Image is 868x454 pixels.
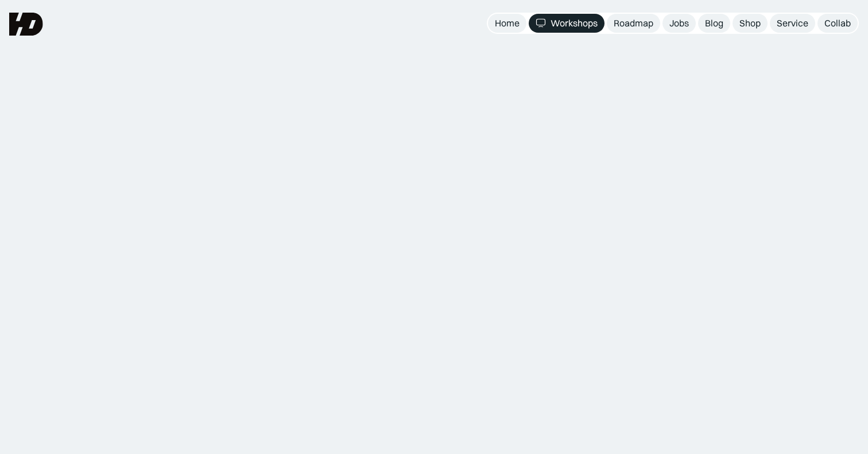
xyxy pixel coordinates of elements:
a: Jobs [662,14,696,33]
div: Roadmap [614,17,653,29]
div: Jobs [669,17,689,29]
a: Workshops [529,14,604,33]
a: Shop [733,14,768,33]
div: Workshops [551,17,598,29]
a: Home [488,14,526,33]
a: Collab [817,14,858,33]
a: Roadmap [607,14,660,33]
div: Service [777,17,808,29]
div: Collab [824,17,851,29]
div: Home [495,17,520,29]
div: Shop [739,17,761,29]
a: Service [770,14,815,33]
div: Blog [705,17,723,29]
a: Blog [698,14,730,33]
